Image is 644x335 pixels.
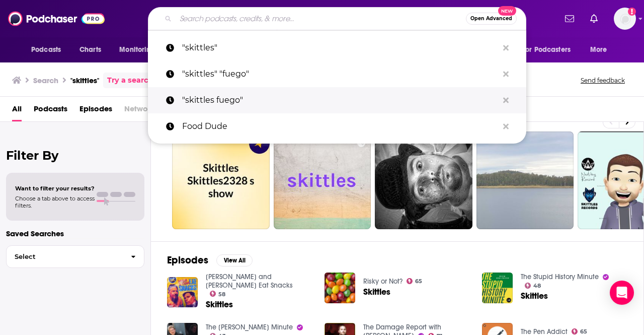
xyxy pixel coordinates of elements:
span: Choose a tab above to access filters. [15,195,95,209]
a: 58 [210,291,226,297]
button: open menu [24,40,74,59]
a: "skittles" "fuego" [148,61,526,87]
p: "skittles fuego" [182,87,498,113]
span: Open Advanced [470,16,512,21]
a: 65 [407,278,423,284]
a: The Mason Minute [206,323,293,331]
span: Want to filter your results? [15,185,95,192]
span: For Podcasters [522,43,571,57]
a: Try a search without quotes [107,75,213,86]
h3: Search [33,76,58,85]
a: Skittles [206,300,233,309]
div: Search podcasts, credits, & more... [148,7,526,30]
div: Open Intercom Messenger [610,281,634,305]
img: Skittles [325,273,355,303]
a: 65 [572,328,588,334]
input: Search podcasts, credits, & more... [176,11,466,27]
p: "skittles" "fuego" [182,61,498,87]
p: "skittles" [182,35,498,61]
a: The Stupid History Minute [521,273,599,281]
a: Charts [73,40,107,59]
button: open menu [516,40,585,59]
p: Food Dude [182,113,498,140]
button: open menu [112,40,168,59]
a: Risky or Not? [363,277,403,286]
button: Open AdvancedNew [466,13,517,25]
span: Monitoring [119,43,155,57]
button: Show profile menu [614,8,636,30]
img: User Profile [614,8,636,30]
a: Mike and Tom Eat Snacks [206,273,293,290]
a: "skittles" [148,35,526,61]
img: Skittles [167,277,198,308]
span: Logged in as hjones [614,8,636,30]
h2: Filter By [6,148,144,163]
p: Saved Searches [6,229,144,238]
a: Food Dude [148,113,526,140]
span: 65 [415,279,422,284]
span: 65 [580,329,587,334]
a: Skittles [521,292,548,300]
a: Podcasts [34,101,67,121]
a: Episodes [79,101,112,121]
a: Show notifications dropdown [561,10,578,27]
button: open menu [583,40,620,59]
a: "skittles fuego" [148,87,526,113]
h3: "skittles" [70,76,99,85]
button: Send feedback [578,76,628,85]
button: View All [216,254,253,266]
span: Podcasts [31,43,61,57]
span: Charts [79,43,101,57]
a: Show notifications dropdown [586,10,602,27]
svg: Add a profile image [628,8,636,16]
span: 48 [533,284,541,288]
span: 58 [218,292,225,297]
a: All [12,101,22,121]
a: EpisodesView All [167,254,253,266]
span: Networks [124,101,158,121]
a: 48 [525,283,541,289]
h2: Episodes [167,254,208,266]
span: More [590,43,607,57]
span: Select [7,253,123,260]
span: New [498,6,516,16]
button: Select [6,245,144,268]
a: Skittles [363,288,390,296]
img: Podchaser - Follow, Share and Rate Podcasts [8,9,105,28]
img: Skittles [482,273,513,303]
